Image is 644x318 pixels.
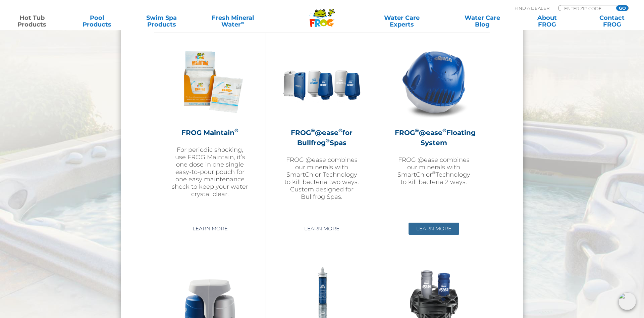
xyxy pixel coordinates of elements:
[234,127,238,134] sup: ®
[283,156,361,200] p: FROG @ease combines our minerals with SmartChlor Technology to kill bacteria two ways. Custom des...
[283,43,361,218] a: FROG®@ease®for Bullfrog®SpasFROG @ease combines our minerals with SmartChlor Technology to kill b...
[171,146,249,198] p: For periodic shocking, use FROG Maintain, it’s one dose in one single easy-to-pour pouch for one ...
[338,127,342,134] sup: ®
[71,14,122,28] a: PoolProducts
[395,128,473,148] h2: FROG @ease Floating System
[395,43,473,218] a: FROG®@ease®Floating SystemFROG @ease combines our minerals with SmartChlor®Technology to kill bac...
[395,156,473,186] p: FROG @ease combines our minerals with SmartChlor Technology to kill bacteria 2 ways.
[311,127,315,134] sup: ®
[171,128,249,138] h2: FROG Maintain
[7,14,57,28] a: Hot TubProducts
[201,14,264,28] a: Fresh MineralWater∞
[409,223,459,235] a: Learn More
[432,170,436,175] sup: ®
[326,137,330,144] sup: ®
[283,43,361,121] img: bullfrog-product-hero-300x300.png
[361,14,442,28] a: Water CareExperts
[563,5,609,11] input: Zip Code Form
[171,43,249,121] img: Frog_Maintain_Hero-2-v2-300x300.png
[137,14,187,28] a: Swim SpaProducts
[587,14,637,28] a: ContactFROG
[395,43,473,121] img: hot-tub-product-atease-system-300x300.png
[185,223,235,235] a: Learn More
[297,223,347,235] a: Learn More
[619,292,636,310] img: openIcon
[457,14,507,28] a: Water CareBlog
[442,127,446,134] sup: ®
[515,5,549,11] p: Find A Dealer
[171,43,249,218] a: FROG Maintain®For periodic shocking, use FROG Maintain, it’s one dose in one single easy-to-pour ...
[241,20,244,25] sup: ∞
[415,127,419,134] sup: ®
[522,14,572,28] a: AboutFROG
[283,128,361,148] h2: FROG @ease for Bullfrog Spas
[616,5,628,11] input: GO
